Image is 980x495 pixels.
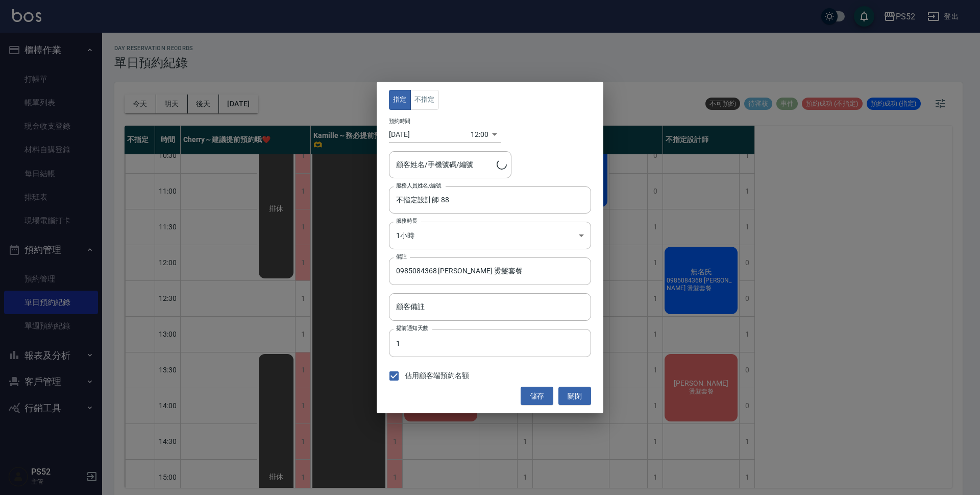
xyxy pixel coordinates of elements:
[396,253,407,261] label: 備註
[396,324,428,332] label: 提前通知天數
[558,387,591,406] button: 關閉
[396,217,418,225] label: 服務時長
[405,370,469,381] span: 佔用顧客端預約名額
[389,117,410,125] label: 預約時間
[389,90,411,110] button: 指定
[396,182,441,190] label: 服務人員姓名/編號
[521,387,553,406] button: 儲存
[471,126,488,143] div: 12:00
[389,222,591,249] div: 1小時
[389,126,471,143] input: Choose date, selected date is 2025-08-18
[410,90,439,110] button: 不指定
